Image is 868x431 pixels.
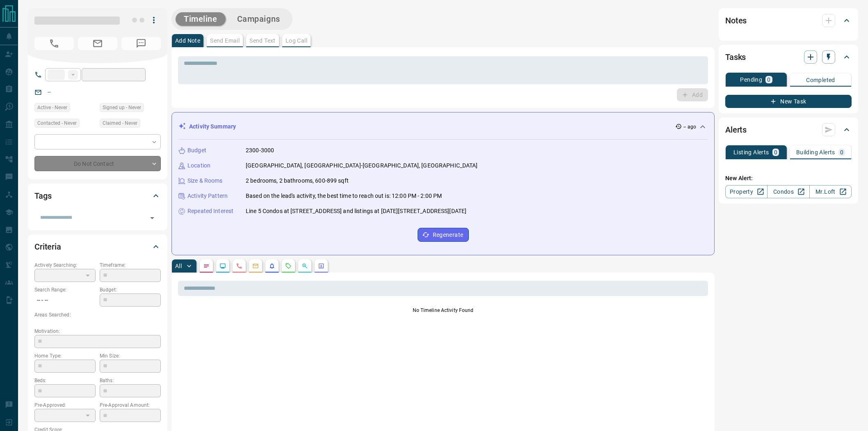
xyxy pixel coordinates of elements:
svg: Listing Alerts [269,263,275,269]
p: Actively Searching: [34,261,96,269]
span: Active - Never [37,103,67,112]
div: Activity Summary-- ago [178,119,708,134]
div: Alerts [725,120,852,140]
svg: Notes [203,263,210,269]
span: No Number [34,37,74,50]
button: Timeline [176,12,226,26]
p: Areas Searched: [34,311,161,319]
svg: Agent Actions [318,263,324,269]
div: Do Not Contact [34,156,161,171]
p: Motivation: [34,328,161,335]
h2: Tasks [725,50,746,64]
p: Completed [806,77,835,83]
div: Tags [34,186,161,206]
p: New Alert: [725,174,852,183]
a: Condos [767,185,809,198]
p: Budget [187,146,206,155]
h2: Alerts [725,123,747,136]
a: Property [725,185,767,198]
p: Based on the lead's activity, the best time to reach out is: 12:00 PM - 2:00 PM [246,192,442,200]
p: Timeframe: [100,261,161,269]
p: Add Note [175,38,200,44]
svg: Lead Browsing Activity [219,263,226,269]
p: 2 bedrooms, 2 bathrooms, 600-899 sqft [246,177,349,185]
a: -- [48,89,51,95]
p: Size & Rooms [187,177,223,185]
svg: Opportunities [302,263,308,269]
h2: Notes [725,14,747,27]
button: Campaigns [229,12,288,26]
div: Notes [725,11,852,30]
span: Claimed - Never [103,119,137,127]
p: Pending [740,77,762,83]
div: Tasks [725,47,852,67]
p: Beds: [34,377,96,384]
p: Activity Summary [189,122,236,131]
p: -- ago [683,123,696,131]
p: Building Alerts [796,149,835,155]
p: All [175,263,182,269]
button: Regenerate [418,228,469,242]
svg: Requests [285,263,292,269]
p: Home Type: [34,352,96,360]
div: Criteria [34,237,161,257]
span: Contacted - Never [37,119,77,127]
span: No Email [78,37,117,50]
p: Search Range: [34,286,96,293]
p: Budget: [100,286,161,293]
svg: Emails [252,263,259,269]
h2: Tags [34,189,51,202]
p: Line 5 Condos at [STREET_ADDRESS] and listings at [DATE][STREET_ADDRESS][DATE] [246,207,466,215]
p: Pre-Approval Amount: [100,401,161,409]
svg: Calls [236,263,242,269]
a: Mr.Loft [809,185,852,198]
p: Repeated Interest [187,207,233,215]
p: Location [187,161,210,170]
p: -- - -- [34,293,96,307]
p: 2300-3000 [246,146,274,155]
p: Min Size: [100,352,161,360]
p: Pre-Approved: [34,401,96,409]
p: No Timeline Activity Found [178,307,708,314]
p: Activity Pattern [187,192,228,200]
span: Signed up - Never [103,103,141,112]
span: No Number [121,37,161,50]
p: 0 [767,77,770,83]
p: Listing Alerts [733,149,769,155]
button: New Task [725,95,852,108]
p: [GEOGRAPHIC_DATA], [GEOGRAPHIC_DATA]-[GEOGRAPHIC_DATA], [GEOGRAPHIC_DATA] [246,161,478,170]
button: Open [146,212,158,224]
p: 0 [774,149,777,155]
p: 0 [840,149,843,155]
h2: Criteria [34,240,61,253]
p: Baths: [100,377,161,384]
